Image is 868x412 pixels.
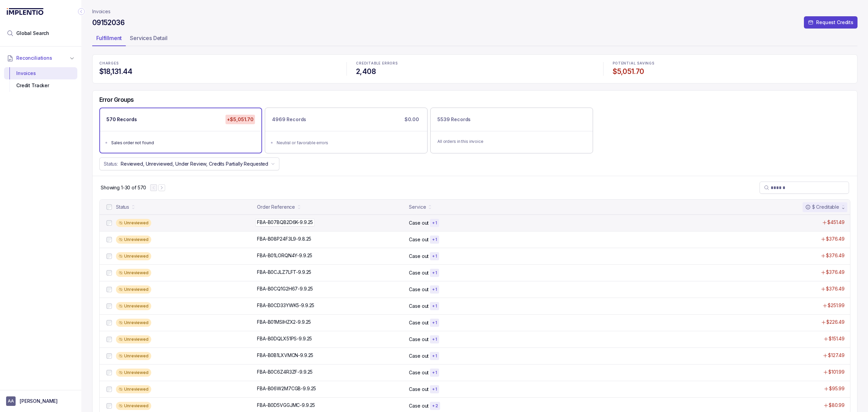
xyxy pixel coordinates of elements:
div: Remaining page entries [101,184,146,191]
li: Tab Fulfillment [92,33,126,46]
div: Order Reference [257,204,295,210]
div: Credit Tracker [9,79,72,92]
div: Reconciliations [4,66,77,93]
p: $151.49 [829,335,845,342]
p: + 1 [432,237,437,242]
div: Unreviewed [116,319,151,327]
p: Case out [409,220,429,226]
p: CHARGES [99,61,337,65]
p: FBA-B0CD33YWK5-9.9.25 [257,302,314,309]
button: Next Page [158,184,165,191]
p: Services Detail [130,34,167,42]
p: FBA-B0DQLX51PS-9.9.25 [257,335,312,342]
p: $0.00 [403,115,420,124]
p: +$5,051.70 [225,115,255,124]
input: checkbox-checkbox [106,287,112,292]
div: $ Creditable [805,204,839,210]
p: 4969 Records [272,116,306,123]
input: checkbox-checkbox [106,270,112,276]
p: FBA-B0C6Z4R3ZF-9.9.25 [257,369,313,375]
div: Unreviewed [116,236,151,244]
p: FBA-B01MSIHZX2-9.9.25 [257,319,311,325]
ul: Tab Group [92,33,857,46]
div: Unreviewed [116,285,151,294]
p: FBA-B08P24F3L9-9.8.25 [257,236,311,242]
p: $95.99 [829,385,845,392]
p: FBA-B0D5VGGJMC-9.9.25 [257,402,315,409]
p: $226.49 [826,319,845,325]
h5: Error Groups [99,96,134,104]
p: FBA-B0CQ1G2H67-9.9.25 [257,285,313,292]
p: FBA-B0CJLZ7LFT-9.9.25 [257,269,311,276]
a: Invoices [92,8,111,15]
button: User initials[PERSON_NAME] [6,396,75,406]
p: Case out [409,369,429,376]
p: POTENTIAL SAVINGS [613,61,850,65]
li: Tab Services Detail [126,33,172,46]
div: Service [409,204,426,210]
p: Case out [409,353,429,359]
span: Global Search [16,30,49,37]
div: Neutral or favorable errors [277,139,420,146]
p: 5539 Records [437,116,471,123]
div: Status [116,204,129,210]
input: checkbox-checkbox [106,303,112,309]
p: Case out [409,336,429,343]
p: + 1 [432,387,437,392]
h4: $5,051.70 [613,67,850,76]
input: checkbox-checkbox [106,387,112,392]
p: + 1 [432,320,437,325]
p: Case out [409,386,429,393]
p: Case out [409,269,429,276]
p: + 1 [432,337,437,342]
p: $127.49 [828,352,845,359]
p: Status: [104,161,118,167]
p: Case out [409,236,429,243]
div: Unreviewed [116,352,151,360]
p: Request Credits [816,19,853,26]
div: Unreviewed [116,302,151,310]
input: checkbox-checkbox [106,220,112,226]
p: + 1 [432,254,437,259]
div: Invoices [9,67,72,79]
div: Collapse Icon [77,7,85,16]
span: User initials [6,396,16,406]
input: checkbox-checkbox [106,320,112,325]
h4: 2,408 [356,67,594,76]
p: $451.49 [827,219,845,226]
p: Case out [409,402,429,409]
p: Reviewed, Unreviewed, Under Review, Credits Partially Requested [121,161,268,167]
p: + 1 [432,270,437,276]
p: FBA-B0B1LXVMCN-9.9.25 [257,352,313,359]
input: checkbox-checkbox [106,353,112,359]
p: All orders in this invoice [437,138,586,145]
p: $376.49 [826,269,845,276]
p: CREDITABLE ERRORS [356,61,594,65]
button: Reconciliations [4,51,77,65]
div: Unreviewed [116,402,151,410]
p: $80.99 [829,402,845,409]
span: Reconciliations [16,55,52,61]
button: Request Credits [804,16,857,29]
div: Sales order not found [111,139,254,146]
div: Unreviewed [116,269,151,277]
div: Unreviewed [116,335,151,343]
p: Showing 1-30 of 570 [101,184,146,191]
div: Unreviewed [116,369,151,377]
p: $376.49 [826,252,845,259]
div: Unreviewed [116,252,151,260]
h4: $18,131.44 [99,67,337,76]
p: FBA-B06W2M7CGB-9.9.25 [257,385,316,392]
input: checkbox-checkbox [106,254,112,259]
p: 570 Records [106,116,137,123]
p: FBA-B01LORQN4Y-9.9.25 [257,252,312,259]
p: + 1 [432,303,437,309]
p: $101.99 [828,369,845,375]
input: checkbox-checkbox [106,337,112,342]
input: checkbox-checkbox [106,370,112,375]
p: + 1 [432,370,437,375]
input: checkbox-checkbox [106,403,112,409]
p: FBA-B07BQB2D6K-9.9.25 [255,219,315,226]
div: Unreviewed [116,219,151,227]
